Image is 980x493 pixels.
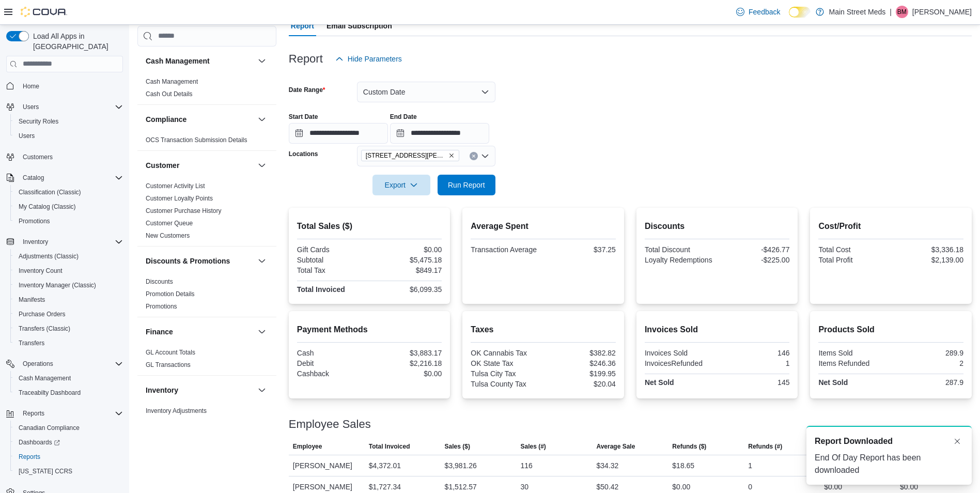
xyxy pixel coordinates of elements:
[289,86,325,94] label: Date Range
[256,255,268,267] button: Discounts & Promotions
[19,236,123,248] span: Inventory
[596,459,618,472] div: $34.32
[815,435,963,448] div: Notification
[448,180,485,190] span: Run Report
[371,245,442,254] div: $0.00
[596,442,635,451] span: Average Sale
[137,75,276,104] div: Cash Management
[326,16,392,36] span: Email Subscription
[10,386,127,400] button: Traceabilty Dashboard
[19,389,81,397] span: Traceabilty Dashboard
[896,6,908,18] div: Blake Martin
[10,114,127,129] button: Security Roles
[14,387,85,399] a: Traceabilty Dashboard
[21,7,67,17] img: Cova
[146,278,173,285] a: Discounts
[719,256,789,264] div: -$225.00
[297,323,442,336] h2: Payment Methods
[719,349,789,357] div: 146
[438,175,495,195] button: Run Report
[19,132,35,140] span: Users
[357,82,495,102] button: Custom Date
[815,435,893,448] span: Report Downloaded
[14,294,123,306] span: Manifests
[19,339,44,347] span: Transfers
[14,436,64,449] a: Dashboards
[14,308,70,320] a: Purchase Orders
[146,385,178,395] h3: Inventory
[297,369,367,378] div: Cashback
[146,78,198,86] span: Cash Management
[146,361,191,369] span: GL Transactions
[818,245,889,254] div: Total Cost
[672,481,690,493] div: $0.00
[14,201,123,213] span: My Catalog (Classic)
[10,278,127,292] button: Inventory Manager (Classic)
[146,90,193,98] a: Cash Out Details
[19,150,123,163] span: Customers
[471,220,616,233] h2: Average Spent
[645,378,674,387] strong: Net Sold
[14,422,123,434] span: Canadian Compliance
[256,384,268,396] button: Inventory
[289,455,365,476] div: [PERSON_NAME]
[14,265,123,277] span: Inventory Count
[29,31,123,52] span: Load All Apps in [GEOGRAPHIC_DATA]
[146,302,177,311] span: Promotions
[146,78,198,85] a: Cash Management
[23,409,44,418] span: Reports
[645,349,715,357] div: Invoices Sold
[19,358,123,370] span: Operations
[297,256,367,264] div: Subtotal
[256,326,268,338] button: Finance
[23,360,53,368] span: Operations
[146,114,186,125] h3: Compliance
[748,481,752,493] div: 0
[818,323,963,336] h2: Products Sold
[256,113,268,126] button: Compliance
[289,418,371,430] h3: Employee Sales
[818,359,889,367] div: Items Refunded
[146,232,190,239] a: New Customers
[14,215,54,227] a: Promotions
[14,186,123,198] span: Classification (Classic)
[146,114,254,125] button: Compliance
[19,203,76,211] span: My Catalog (Classic)
[256,159,268,172] button: Customer
[471,369,541,378] div: Tulsa City Tax
[14,115,123,128] span: Security Roles
[2,79,127,94] button: Home
[719,378,789,387] div: 145
[645,359,715,367] div: InvoicesRefunded
[829,6,886,18] p: Main Street Meds
[137,346,276,375] div: Finance
[23,153,53,161] span: Customers
[289,113,318,121] label: Start Date
[10,199,127,214] button: My Catalog (Classic)
[348,54,402,64] span: Hide Parameters
[471,323,616,336] h2: Taxes
[293,442,322,451] span: Employee
[146,407,207,415] span: Inventory Adjustments
[137,134,276,150] div: Compliance
[297,266,367,274] div: Total Tax
[912,6,972,18] p: [PERSON_NAME]
[146,385,254,395] button: Inventory
[14,436,123,449] span: Dashboards
[748,459,752,472] div: 1
[893,256,963,264] div: $2,139.00
[146,56,210,66] h3: Cash Management
[448,152,455,159] button: Remove 4555 S Mingo Rd from selection in this group
[596,481,618,493] div: $50.42
[14,422,84,434] a: Canadian Compliance
[19,267,63,275] span: Inventory Count
[2,171,127,185] button: Catalog
[19,325,70,333] span: Transfers (Classic)
[14,451,123,463] span: Reports
[14,322,123,335] span: Transfers (Classic)
[10,336,127,350] button: Transfers
[390,113,417,121] label: End Date
[10,307,127,321] button: Purchase Orders
[14,387,123,399] span: Traceabilty Dashboard
[645,323,790,336] h2: Invoices Sold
